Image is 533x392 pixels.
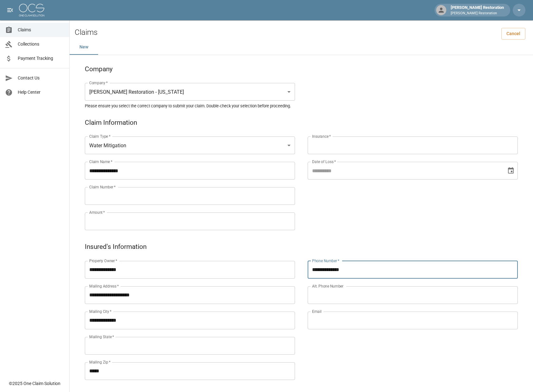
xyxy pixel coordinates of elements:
[89,210,105,215] label: Amount
[19,4,44,16] img: ocs-logo-white-transparent.png
[451,11,504,16] p: [PERSON_NAME] Restoration
[18,41,64,47] span: Collections
[89,184,116,190] label: Claim Number
[312,309,322,314] label: Email
[89,134,110,139] label: Claim Type
[9,380,60,387] div: © 2025 One Claim Solution
[18,55,64,62] span: Payment Tracking
[312,134,331,139] label: Insurance
[85,103,518,109] h5: Please ensure you select the correct company to submit your claim. Double-check your selection be...
[89,334,114,339] label: Mailing State
[89,80,108,85] label: Company
[18,89,64,96] span: Help Center
[505,164,517,177] button: Choose date
[312,159,336,164] label: Date of Loss
[89,359,111,365] label: Mailing Zip
[4,4,16,16] button: open drawer
[89,258,117,263] label: Property Owner
[448,4,506,16] div: [PERSON_NAME] Restoration
[70,40,98,55] button: New
[89,159,112,164] label: Claim Name
[501,28,525,40] a: Cancel
[89,309,112,314] label: Mailing City
[18,27,64,33] span: Claims
[312,283,343,289] label: Alt. Phone Number
[312,258,339,263] label: Phone Number
[75,28,97,37] h2: Claims
[70,40,533,55] div: dynamic tabs
[85,83,295,101] div: [PERSON_NAME] Restoration - [US_STATE]
[89,283,119,289] label: Mailing Address
[18,75,64,81] span: Contact Us
[85,136,295,154] div: Water Mitigation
